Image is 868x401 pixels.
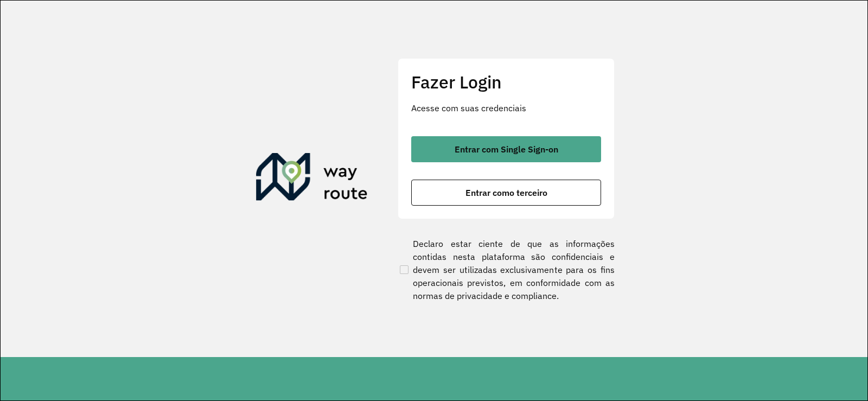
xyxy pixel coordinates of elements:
[411,101,601,114] p: Acesse com suas credenciais
[256,153,368,205] img: Roteirizador AmbevTech
[398,237,615,302] label: Declaro estar ciente de que as informações contidas nesta plataforma são confidenciais e devem se...
[455,145,558,154] span: Entrar com Single Sign-on
[411,136,601,162] button: button
[465,188,547,197] span: Entrar como terceiro
[411,180,601,206] button: button
[411,72,601,92] h2: Fazer Login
